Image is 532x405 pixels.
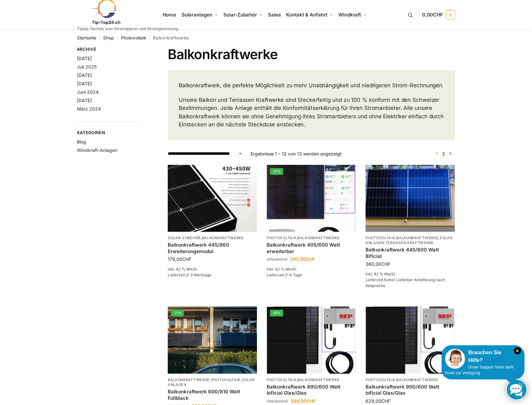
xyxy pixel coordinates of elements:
span: CHF [381,398,390,404]
img: Bificiales Hochleistungsmodul [267,306,356,373]
a: [DATE] [77,81,92,86]
span: Kontakt & Anfahrt [286,12,327,18]
a: Juni 2024 [77,89,99,95]
a: Solar-Zubehör [221,0,265,29]
span: Unser Support-Team steht Ihnen zur Verfügung [445,365,514,375]
p: , [267,236,356,240]
a: Seite 2 [441,151,447,156]
p: , , [168,378,257,388]
img: Customer service [445,349,465,369]
a: Photovoltaik [267,236,296,240]
p: Ergebnisse 1 – 12 von 13 werden angezeigt [250,150,342,157]
a: Juli 2025 [77,64,97,69]
a: 0,00CHF 0 [422,5,455,25]
a: Balkonkraftwerke [396,236,438,240]
span: CHF [433,12,443,18]
nav: Breadcrumb [77,29,455,46]
p: Tiptop Technik zum Stromsparen und Stromgewinnung [77,27,178,31]
img: 2 Balkonkraftwerke [168,306,257,373]
a: Balkonkraftwerk 445/860 Erweiterungsmodul [168,242,257,254]
span: CHF [381,261,390,267]
span: CHF [306,256,315,262]
bdi: 375,00 [267,257,288,262]
p: Unsere Balkon und Terrassen Kraftwerke sind Steckerfertig und zu 100 % konform mit den Schweizer ... [179,96,444,129]
a: [DATE] [77,98,92,103]
a: -31%2 Balkonkraftwerke [168,306,257,373]
bdi: 700,00 [267,399,288,404]
p: , [267,378,356,382]
span: / [146,36,153,41]
p: , , , [366,236,455,246]
img: Balkonkraftwerk 445/860 Erweiterungsmodul [168,165,257,232]
a: Solaranlagen [179,0,220,29]
button: Close filters [141,47,145,54]
span: CHF [280,257,288,262]
p: inkl. 8,1 % MwSt. [267,266,356,272]
p: inkl. 8,1 % MwSt. [168,266,257,272]
a: Balkonkraftwerke [297,236,339,240]
a: Shop [103,35,114,40]
bdi: 179,00 [168,256,191,262]
a: Balkonkraftwerke [168,378,210,382]
a: Kontakt & Anfahrt [283,0,336,29]
a: Balkonkraftwerk 900/600 Watt bificial Glas/Glas [366,384,455,396]
span: Seite 1 [434,151,439,156]
a: -16%Bificiales Hochleistungsmodul [267,306,356,373]
img: Steckerfertig Plug & Play mit 410 Watt [267,165,356,232]
span: CHF [182,256,191,262]
span: 2-3 Werktage [186,272,211,277]
a: Terassen Kraftwerke [386,240,434,245]
a: Photovoltaik [366,236,395,240]
span: Archive [77,46,141,53]
img: Solaranlage für den kleinen Balkon [366,165,455,232]
span: 0,00 [422,12,443,18]
bdi: 360,00 [366,261,390,267]
a: [DATE] [77,72,92,78]
a: Startseite [77,35,96,40]
a: → [448,150,453,157]
a: Solaranlagen [168,378,255,387]
a: Windkraft [336,0,370,29]
span: Lieferzeit: [366,277,445,288]
span: Lieferzeit: [267,272,302,277]
span: / [114,36,121,41]
i: Schließen [514,347,521,354]
bdi: 295,00 [290,256,315,262]
a: Windkraft-Anlagen [77,147,117,153]
p: inkl. 8,1 % MwSt. [366,271,455,277]
span: Solar-Zubehör [223,12,257,18]
a: März 2024 [77,106,101,112]
span: Windkraft [338,12,361,18]
bdi: 629,00 [366,398,390,404]
nav: Produkt-Seitennummerierung [432,150,455,157]
span: Lieferzeit: [168,272,211,277]
span: Sofort Lieferbar Anlieferung nach Absprache [366,277,445,288]
a: Balkonkraftwerk 405/600 Watt erweiterbar [267,242,356,254]
span: Solaranlagen [182,12,212,18]
p: , [366,378,455,382]
span: Sales [268,12,281,18]
span: CHF [307,398,316,404]
select: Shop-Reihenfolge [168,150,243,157]
a: Photovoltaik [211,378,240,382]
a: Balkonkraftwerk 600/810 Watt Fullblack [168,389,257,401]
a: Balkonkraftwerk 890/600 Watt bificial Glas/Glas [267,384,356,396]
a: Balkonkraftwerk 445/600 Watt Bificial [366,247,455,259]
img: Bificiales Hochleistungsmodul [366,306,455,373]
a: Solar-Zubehör [168,236,201,240]
a: [DATE] [77,56,92,61]
p: Balkonkraftwerk, die perfekte Möglichkeit zu mehr Unabhängigkeit und niedrigeren Strom-Rechnungen. [179,81,444,90]
a: Photovoltaik [267,378,296,382]
a: Balkonkraftwerke [396,378,438,382]
a: Sales [265,0,283,29]
span: CHF [280,399,288,404]
a: Photovoltaik [366,378,395,382]
a: Balkonkraftwerke [202,236,244,240]
a: Balkonkraftwerke [297,378,339,382]
bdi: 589,00 [291,398,316,404]
a: Photovoltaik [121,35,146,40]
a: Solaranlagen [366,236,452,245]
